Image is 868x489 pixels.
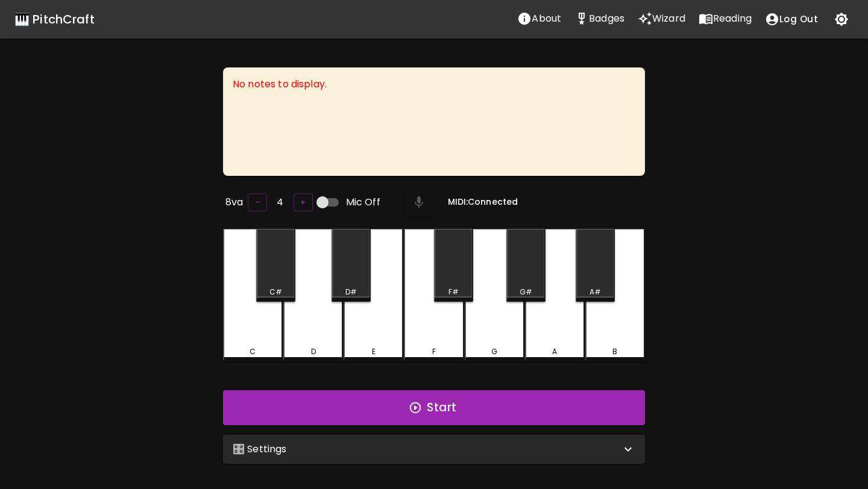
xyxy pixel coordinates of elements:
[448,196,518,209] h6: MIDI: Connected
[758,7,825,32] button: account of current user
[520,287,532,297] div: G#
[491,346,497,357] div: G
[552,346,557,357] div: A
[631,7,692,31] button: Wizard
[294,193,313,212] button: +
[692,7,758,32] a: Reading
[589,11,624,26] p: Badges
[511,7,568,32] a: About
[432,346,436,357] div: F
[612,346,617,357] div: B
[652,11,685,26] p: Wizard
[511,7,568,31] button: About
[269,287,282,297] div: C#
[568,7,631,32] a: Stats
[250,346,256,357] div: C
[568,7,631,31] button: Stats
[311,346,316,357] div: D
[14,10,95,29] a: 🎹 PitchCraft
[448,287,459,297] div: F#
[590,287,601,297] div: A#
[277,194,283,211] h6: 4
[233,442,287,456] p: 🎛️ Settings
[713,11,752,26] p: Reading
[248,193,267,212] button: –
[223,435,645,464] div: 🎛️ Settings
[233,77,635,92] div: No notes to display.
[225,194,243,211] h6: 8va
[372,346,376,357] div: E
[532,11,561,26] p: About
[223,390,645,425] button: Start
[346,195,380,210] span: Mic Off
[345,287,357,297] div: D#
[692,7,758,31] button: Reading
[631,7,692,32] a: Wizard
